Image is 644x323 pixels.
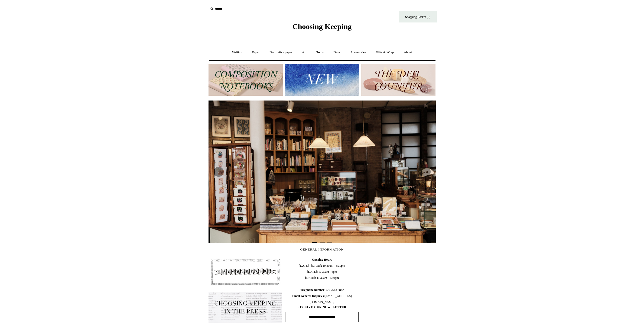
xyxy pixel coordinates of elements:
[421,167,431,177] button: Next
[285,257,359,305] span: [DATE] - [DATE]: 10:30am - 5:30pm [DATE]: 10.30am - 6pm [DATE]: 11.30am - 5.30pm 020 7613 3842
[399,11,437,22] a: Shopping Basket (0)
[209,257,282,288] img: pf-4db91bb9--1305-Newsletter-Button_1200x.jpg
[399,46,417,59] a: About
[346,46,370,59] a: Accessories
[327,242,332,243] button: Page 3
[292,22,351,31] span: Choosing Keeping
[214,167,224,177] button: Previous
[312,258,332,261] b: Opening Hours
[324,288,325,292] b: :
[300,288,326,292] b: Telephone number
[312,242,317,243] button: Page 1
[247,46,264,59] a: Paper
[209,101,436,243] img: 20250131 INSIDE OF THE SHOP.jpg__PID:b9484a69-a10a-4bde-9e8d-1408d3d5e6ad
[298,46,311,59] a: Art
[285,305,359,309] span: RECEIVE OUR NEWSLETTER
[320,242,325,243] button: Page 2
[361,64,435,96] img: The Deli Counter
[329,46,345,59] a: Desk
[292,26,351,30] a: Choosing Keeping
[209,64,283,96] img: 202302 Composition ledgers.jpg__PID:69722ee6-fa44-49dd-a067-31375e5d54ec
[300,247,344,251] span: GENERAL INFORMATION
[265,46,297,59] a: Decorative paper
[371,46,398,59] a: Gifts & Wrap
[292,294,325,298] b: Email General Inquiries:
[227,46,247,59] a: Writing
[292,294,352,304] span: [EMAIL_ADDRESS][DOMAIN_NAME]
[285,64,359,96] img: New.jpg__PID:f73bdf93-380a-4a35-bcfe-7823039498e1
[312,46,328,59] a: Tools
